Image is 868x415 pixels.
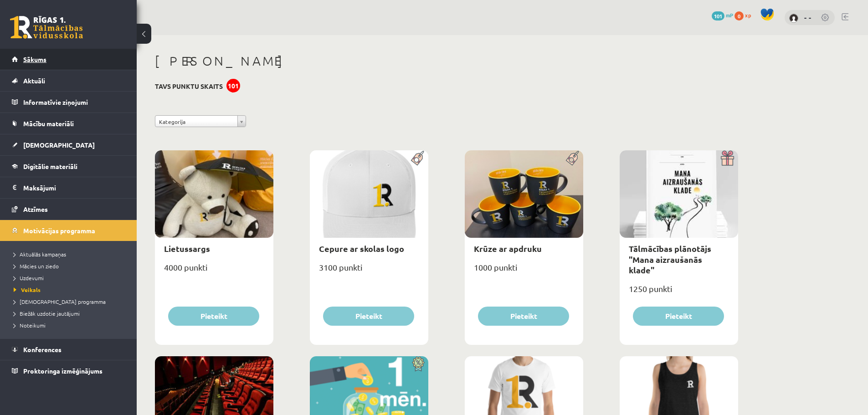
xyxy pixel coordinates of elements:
[12,70,125,91] a: Aktuāli
[734,11,755,19] a: 0 xp
[712,11,733,19] a: 101 mP
[323,307,414,326] button: Pieteikt
[23,226,95,235] span: Motivācijas programma
[14,322,46,329] span: Noteikumi
[159,116,234,128] span: Kategorija
[23,177,125,198] legend: Maksājumi
[478,307,569,326] button: Pieteikt
[164,243,210,254] a: Lietussargs
[14,274,128,282] a: Uzdevumi
[23,77,45,85] span: Aktuāli
[712,11,724,20] span: 101
[408,150,428,166] img: Populāra prece
[408,356,428,372] img: Atlaide
[155,260,273,282] div: 4000 punkti
[23,141,95,149] span: [DEMOGRAPHIC_DATA]
[12,49,125,70] a: Sākums
[745,11,751,19] span: xp
[734,11,744,20] span: 0
[14,262,128,270] a: Mācies un ziedo
[14,321,128,329] a: Noteikumi
[319,243,404,254] a: Cepure ar skolas logo
[12,156,125,177] a: Digitālie materiāli
[23,367,103,375] span: Proktoringa izmēģinājums
[10,16,83,39] a: Rīgas 1. Tālmācības vidusskola
[226,79,240,92] div: 101
[14,274,44,282] span: Uzdevumi
[629,243,711,275] a: Tālmācības plānotājs "Mana aizraušanās klade"
[23,345,62,354] span: Konferences
[155,53,738,69] h1: [PERSON_NAME]
[726,11,733,19] span: mP
[14,297,128,306] a: [DEMOGRAPHIC_DATA] programma
[12,92,125,113] a: Informatīvie ziņojumi
[155,82,223,90] h3: Tavs punktu skaits
[14,250,128,258] a: Aktuālās kampaņas
[633,307,724,326] button: Pieteikt
[718,150,738,166] img: Dāvana ar pārsteigumu
[14,286,128,294] a: Veikals
[168,307,259,326] button: Pieteikt
[14,251,66,258] span: Aktuālās kampaņas
[789,14,798,23] img: - -
[12,220,125,241] a: Motivācijas programma
[23,119,74,128] span: Mācību materiāli
[23,55,46,63] span: Sākums
[23,92,125,113] legend: Informatīvie ziņojumi
[12,177,125,198] a: Maksājumi
[14,262,59,270] span: Mācies un ziedo
[310,260,428,282] div: 3100 punkti
[465,260,583,282] div: 1000 punkti
[155,115,246,127] a: Kategorija
[12,199,125,220] a: Atzīmes
[12,360,125,381] a: Proktoringa izmēģinājums
[474,243,542,254] a: Krūze ar apdruku
[12,113,125,134] a: Mācību materiāli
[12,134,125,155] a: [DEMOGRAPHIC_DATA]
[563,150,583,166] img: Populāra prece
[12,339,125,360] a: Konferences
[14,309,128,318] a: Biežāk uzdotie jautājumi
[14,286,41,293] span: Veikals
[23,205,48,213] span: Atzīmes
[14,310,80,317] span: Biežāk uzdotie jautājumi
[23,162,77,170] span: Digitālie materiāli
[804,13,812,22] a: - -
[14,298,106,305] span: [DEMOGRAPHIC_DATA] programma
[620,281,738,304] div: 1250 punkti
